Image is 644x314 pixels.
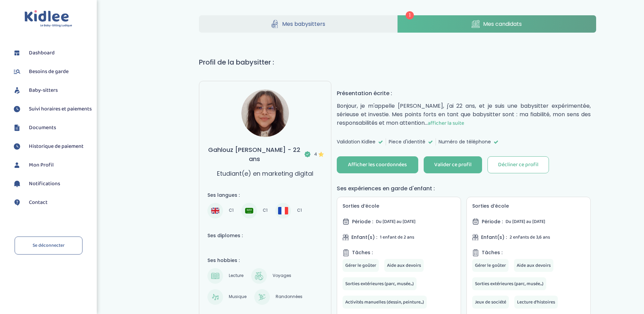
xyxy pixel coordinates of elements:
img: suivihoraire.svg [12,104,22,114]
span: Du [DATE] au [DATE] [376,218,416,225]
img: Anglais [211,207,219,215]
img: besoin.svg [12,67,22,77]
span: Piece d'identité [389,138,425,145]
span: Du [DATE] au [DATE] [505,218,545,225]
a: Baby-sitters [12,85,92,95]
span: Tâches : [352,249,373,256]
span: Aide aux devoirs [517,262,551,269]
span: Jeux de société [475,298,506,306]
h4: Ses hobbies : [207,257,323,264]
a: Notifications [12,179,92,189]
span: C1 [294,207,304,215]
button: Décliner ce profil [487,156,549,173]
span: Historique de paiement [29,142,84,151]
h1: Profil de la babysitter : [199,57,596,67]
h4: Ses diplomes : [207,232,323,239]
span: C1 [260,207,270,215]
img: profil.svg [12,160,22,170]
div: Afficher les coordonnées [348,161,407,169]
p: Bonjour, je m'appelle [PERSON_NAME], j'ai 22 ans, et je suis une babysitter expérimentée, sérieus... [337,102,591,127]
span: Baby-sitters [29,86,58,94]
span: Sorties extérieures (parc, musée...) [345,280,414,287]
span: Enfant(s) : [481,234,507,241]
button: Afficher les coordonnées [337,156,418,173]
span: Lecture d'histoires [517,298,555,306]
img: babysitters.svg [12,85,22,95]
p: Etudiant(e) en marketing digital [217,169,313,178]
a: Suivi horaires et paiements [12,104,92,114]
span: Aide aux devoirs [387,262,421,269]
img: contact.svg [12,197,22,208]
span: Musique [226,293,249,301]
span: Activités manuelles (dessin, peinture...) [345,298,424,306]
span: Période : [352,218,373,225]
img: dashboard.svg [12,48,22,58]
span: Gérer le goûter [475,262,506,269]
div: Décliner ce profil [498,161,538,169]
h3: Gahlouz [PERSON_NAME] - 22 ans [207,145,323,163]
span: Randonnées [273,293,305,301]
img: documents.svg [12,123,22,133]
span: Gérer le goûter [345,262,376,269]
a: Dashboard [12,48,92,58]
a: Se déconnecter [15,237,82,255]
span: C1 [226,207,236,215]
span: Voyages [270,272,294,280]
a: Mon Profil [12,160,92,170]
a: Besoins de garde [12,67,92,77]
a: Contact [12,197,92,208]
span: Période : [482,218,503,225]
img: logo.svg [24,10,72,28]
span: 1 [406,11,414,19]
span: Notifications [29,180,60,188]
span: Tâches : [482,249,502,256]
span: Sorties extérieures (parc, musée...) [475,280,544,287]
img: suivihoraire.svg [12,141,22,152]
button: Valider ce profil [424,156,482,173]
a: Documents [12,123,92,133]
h4: Présentation écrite : [337,89,591,98]
span: afficher la suite [428,119,464,127]
h5: Sorties d’école [343,203,455,210]
span: Enfant(s) : [351,234,377,241]
a: Historique de paiement [12,141,92,152]
img: avatar [241,89,289,137]
span: 2 enfants de 3,6 ans [510,233,550,241]
img: Arabe [245,207,253,215]
a: Mes candidats [398,15,596,33]
img: Français [278,207,288,214]
span: 1 enfant de 2 ans [380,233,414,241]
span: Besoins de garde [29,68,69,76]
div: Valider ce profil [434,161,472,169]
span: Numéro de téléphone [439,138,491,145]
span: 4 [314,151,323,158]
h4: Ses expériences en garde d'enfant : [337,184,591,193]
span: Mon Profil [29,161,54,169]
h4: Ses langues : [207,192,323,199]
span: Mes candidats [483,20,522,28]
span: Dashboard [29,49,55,57]
h5: Sorties d’école [472,203,585,210]
span: Documents [29,124,56,132]
span: Suivi horaires et paiements [29,105,92,113]
span: Lecture [226,272,246,280]
span: Mes babysitters [282,20,325,28]
img: notification.svg [12,179,22,189]
a: Mes babysitters [199,15,398,33]
span: Validation Kidlee [337,138,375,145]
span: Contact [29,198,48,207]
